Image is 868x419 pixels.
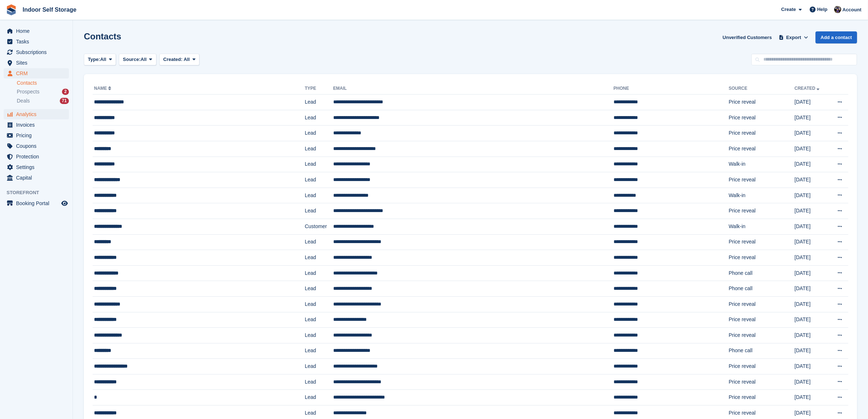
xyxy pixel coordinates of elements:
[305,157,333,172] td: Lead
[729,141,795,157] td: Price reveal
[184,57,190,62] span: All
[17,88,39,95] span: Prospects
[729,374,795,390] td: Price reveal
[795,390,829,405] td: [DATE]
[17,80,69,87] a: Contacts
[333,83,614,95] th: Email
[729,234,795,250] td: Price reveal
[16,120,60,130] span: Invoices
[729,126,795,141] td: Price reveal
[729,157,795,172] td: Walk-in
[4,58,69,68] a: menu
[729,359,795,374] td: Price reveal
[305,250,333,266] td: Lead
[795,234,829,250] td: [DATE]
[305,141,333,157] td: Lead
[795,328,829,343] td: [DATE]
[795,95,829,110] td: [DATE]
[795,374,829,390] td: [DATE]
[795,126,829,141] td: [DATE]
[795,343,829,359] td: [DATE]
[614,83,729,95] th: Phone
[834,6,841,13] img: Sandra Pomeroy
[795,312,829,328] td: [DATE]
[16,109,60,119] span: Analytics
[729,250,795,266] td: Price reveal
[816,31,857,43] a: Add a contact
[7,189,73,196] span: Storefront
[159,54,199,66] button: Created: All
[729,219,795,234] td: Walk-in
[4,130,69,141] a: menu
[305,296,333,312] td: Lead
[795,219,829,234] td: [DATE]
[795,359,829,374] td: [DATE]
[729,312,795,328] td: Price reveal
[16,198,60,208] span: Booking Portal
[720,31,775,43] a: Unverified Customers
[729,203,795,219] td: Price reveal
[305,172,333,188] td: Lead
[16,36,60,47] span: Tasks
[795,296,829,312] td: [DATE]
[305,312,333,328] td: Lead
[141,56,147,63] span: All
[4,173,69,183] a: menu
[84,31,121,41] h1: Contacts
[842,6,861,14] span: Account
[94,86,113,91] a: Name
[4,141,69,151] a: menu
[163,57,183,62] span: Created:
[795,265,829,281] td: [DATE]
[305,281,333,297] td: Lead
[305,219,333,234] td: Customer
[4,26,69,36] a: menu
[16,162,60,172] span: Settings
[795,203,829,219] td: [DATE]
[305,343,333,359] td: Lead
[795,188,829,203] td: [DATE]
[305,359,333,374] td: Lead
[786,34,801,41] span: Export
[17,88,69,96] a: Prospects 2
[4,162,69,172] a: menu
[17,97,30,104] span: Deals
[6,4,17,15] img: stora-icon-8386f47178a22dfd0bd8f6a31ec36ba5ce8667c1dd55bd0f319d3a0aa187defe.svg
[4,151,69,162] a: menu
[60,98,69,104] div: 71
[795,141,829,157] td: [DATE]
[305,374,333,390] td: Lead
[795,281,829,297] td: [DATE]
[795,157,829,172] td: [DATE]
[305,265,333,281] td: Lead
[16,141,60,151] span: Coupons
[4,47,69,57] a: menu
[778,31,810,43] button: Export
[729,95,795,110] td: Price reveal
[4,120,69,130] a: menu
[62,89,69,95] div: 2
[119,54,156,66] button: Source: All
[729,172,795,188] td: Price reveal
[795,86,821,91] a: Created
[729,265,795,281] td: Phone call
[16,130,60,141] span: Pricing
[729,83,795,95] th: Source
[84,54,116,66] button: Type: All
[4,36,69,47] a: menu
[305,390,333,405] td: Lead
[16,26,60,36] span: Home
[305,188,333,203] td: Lead
[817,6,828,13] span: Help
[305,95,333,110] td: Lead
[729,390,795,405] td: Price reveal
[305,110,333,126] td: Lead
[729,281,795,297] td: Phone call
[305,328,333,343] td: Lead
[781,6,796,13] span: Create
[20,4,79,16] a: Indoor Self Storage
[16,47,60,57] span: Subscriptions
[60,199,69,208] a: Preview store
[729,343,795,359] td: Phone call
[729,296,795,312] td: Price reveal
